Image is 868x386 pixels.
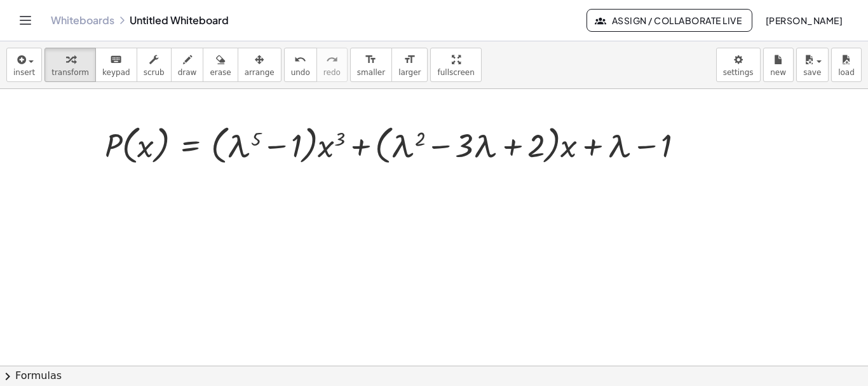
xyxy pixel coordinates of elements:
[6,48,42,82] button: insert
[15,10,36,31] button: Toggle navigation
[716,48,761,82] button: settings
[238,48,281,82] button: arrange
[398,68,421,77] span: larger
[350,48,392,82] button: format_sizesmaller
[803,68,821,77] span: save
[294,52,306,67] i: undo
[51,14,114,27] a: Whiteboards
[171,48,204,82] button: draw
[770,68,786,77] span: new
[723,68,754,77] span: settings
[437,68,474,77] span: fullscreen
[13,68,35,77] span: insert
[765,15,843,26] span: [PERSON_NAME]
[430,48,481,82] button: fullscreen
[391,48,428,82] button: format_sizelarger
[203,48,238,82] button: erase
[323,68,341,77] span: redo
[245,68,275,77] span: arrange
[316,48,348,82] button: redoredo
[326,52,338,67] i: redo
[102,68,130,77] span: keypad
[365,52,377,67] i: format_size
[831,48,862,82] button: load
[403,52,416,67] i: format_size
[95,48,137,82] button: keyboardkeypad
[763,48,794,82] button: new
[284,48,317,82] button: undoundo
[137,48,172,82] button: scrub
[51,68,89,77] span: transform
[587,9,752,32] button: Assign / Collaborate Live
[178,68,197,77] span: draw
[755,9,853,32] button: [PERSON_NAME]
[597,15,742,26] span: Assign / Collaborate Live
[291,68,310,77] span: undo
[796,48,829,82] button: save
[210,68,231,77] span: erase
[44,48,96,82] button: transform
[110,52,122,67] i: keyboard
[357,68,385,77] span: smaller
[838,68,855,77] span: load
[144,68,165,77] span: scrub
